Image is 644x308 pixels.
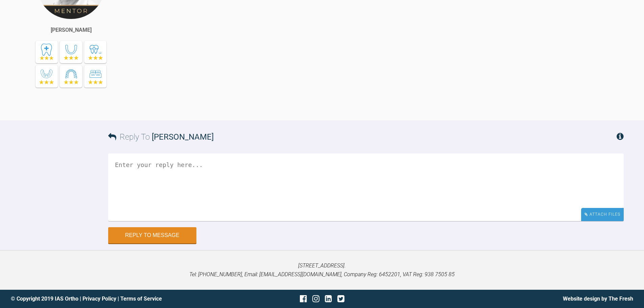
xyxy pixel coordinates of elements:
a: Website design by The Fresh [563,295,633,302]
p: [STREET_ADDRESS]. Tel: [PHONE_NUMBER], Email: [EMAIL_ADDRESS][DOMAIN_NAME], Company Reg: 6452201,... [11,261,633,279]
h3: Reply To [108,131,214,143]
span: [PERSON_NAME] [152,132,214,142]
div: © Copyright 2019 IAS Ortho | | [11,294,218,303]
div: [PERSON_NAME] [51,26,92,34]
div: Attach Files [581,208,624,221]
a: Terms of Service [120,295,162,302]
a: Privacy Policy [82,295,116,302]
button: Reply to Message [108,227,196,243]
